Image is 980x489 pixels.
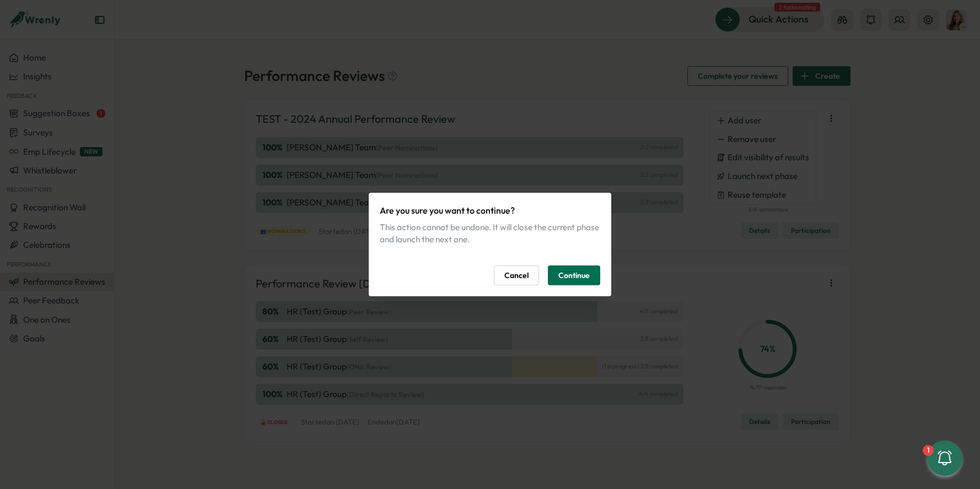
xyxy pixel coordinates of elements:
[548,265,600,285] button: Continue
[380,204,600,218] p: Are you sure you want to continue?
[380,221,600,246] div: This action cannot be undone. It will close the current phase and launch the next one.
[927,441,962,476] button: 1
[504,266,529,285] span: Cancel
[494,265,539,285] button: Cancel
[558,266,590,285] span: Continue
[923,445,934,456] div: 1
